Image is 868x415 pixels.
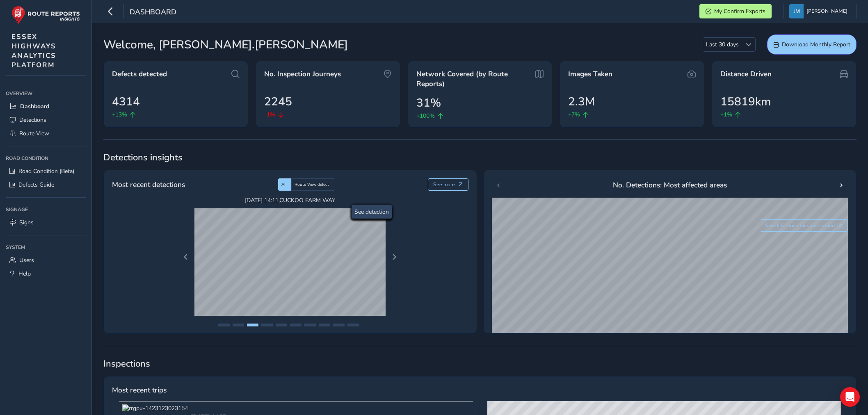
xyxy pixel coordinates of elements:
a: Defects Guide [6,178,86,192]
span: Network Covered (by Route Reports) [416,69,531,89]
button: See difference for same period [760,219,848,232]
img: diamond-layout [789,4,804,18]
button: Download Monthly Report [767,34,857,55]
span: Most recent detections [112,179,185,190]
span: Dashboard [130,7,176,18]
a: Dashboard [6,100,86,113]
span: -1% [264,110,275,119]
span: Welcome, [PERSON_NAME].[PERSON_NAME] [103,36,348,53]
span: Most recent trips [112,385,167,395]
div: System [6,241,86,253]
span: See more [433,181,455,188]
span: AI [281,182,286,187]
button: Page 10 [347,324,359,326]
span: Last 30 days [703,38,742,51]
button: Page 6 [290,324,302,326]
a: Signs [6,216,86,229]
span: +7% [568,110,580,119]
span: Defects Guide [18,181,54,189]
span: Dashboard [20,103,49,110]
button: Page 7 [304,324,316,326]
span: Road Condition (Beta) [18,167,74,175]
button: Page 2 [233,324,244,326]
div: Route View defect [291,178,335,191]
span: +1% [720,110,732,119]
div: Road Condition [6,152,86,164]
button: See more [428,178,468,191]
span: Detections [19,116,46,124]
span: 2245 [264,93,292,110]
button: Page 3 [247,324,258,326]
span: +13% [112,110,127,119]
a: Help [6,267,86,280]
span: Route View [19,130,49,137]
button: Page 5 [276,324,287,326]
span: 4314 [112,93,140,110]
span: Images Taken [568,69,612,79]
span: [DATE] 14:11 , CUCKOO FARM WAY [194,196,386,204]
span: Help [18,270,31,278]
span: [PERSON_NAME] [806,4,847,18]
button: Next Page [388,251,400,263]
button: My Confirm Exports [699,4,772,18]
button: Page 1 [218,324,230,326]
a: Route View [6,127,86,140]
a: Detections [6,113,86,127]
span: My Confirm Exports [714,7,765,15]
span: 15819km [720,93,771,110]
div: Overview [6,87,86,100]
button: Page 9 [333,324,345,326]
span: +100% [416,112,435,120]
span: Download Monthly Report [782,41,850,48]
a: Road Condition (Beta) [6,164,86,178]
span: 31% [416,94,441,112]
div: AI [278,178,291,191]
span: Detections insights [103,151,857,164]
span: ESSEX HIGHWAYS ANALYTICS PLATFORM [11,32,56,70]
span: Distance Driven [720,69,772,79]
span: Signs [19,219,34,226]
button: [PERSON_NAME] [789,4,850,18]
button: Page 8 [319,324,330,326]
button: Page 4 [261,324,273,326]
span: Defects detected [112,69,167,79]
button: Previous Page [180,251,192,263]
span: Users [19,256,34,264]
span: See difference for same period [765,222,835,229]
span: Inspections [103,358,857,370]
div: Open Intercom Messenger [840,387,860,407]
span: 2.3M [568,93,595,110]
img: rr logo [11,6,80,24]
span: No. Inspection Journeys [264,69,341,79]
div: Signage [6,203,86,216]
span: No. Detections: Most affected areas [613,180,727,190]
span: Route View defect [295,182,329,187]
a: Users [6,253,86,267]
